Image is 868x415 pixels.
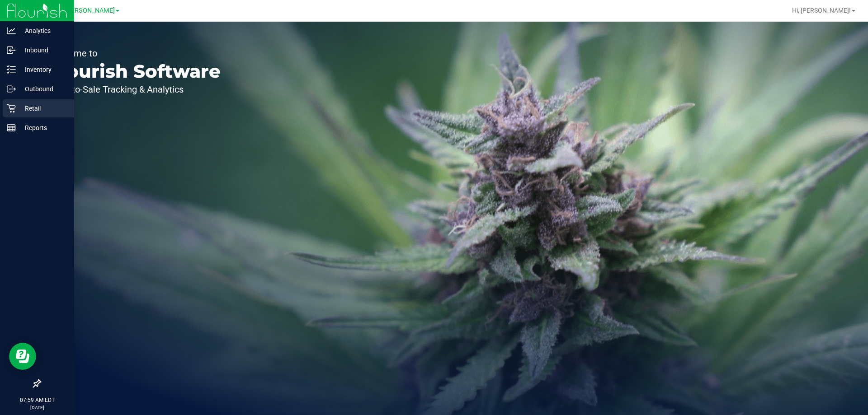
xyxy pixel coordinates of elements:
[4,404,70,411] p: [DATE]
[7,46,16,55] inline-svg: Inbound
[7,123,16,132] inline-svg: Reports
[4,396,70,404] p: 07:59 AM EDT
[16,84,70,94] p: Outbound
[792,7,851,14] span: Hi, [PERSON_NAME]!
[49,85,221,94] p: Seed-to-Sale Tracking & Analytics
[16,122,70,133] p: Reports
[16,64,70,75] p: Inventory
[9,343,36,370] iframe: Resource center
[7,26,16,35] inline-svg: Analytics
[65,7,115,14] span: [PERSON_NAME]
[16,25,70,36] p: Analytics
[7,65,16,74] inline-svg: Inventory
[7,84,16,93] inline-svg: Outbound
[16,45,70,56] p: Inbound
[16,103,70,114] p: Retail
[49,49,221,58] p: Welcome to
[7,104,16,113] inline-svg: Retail
[49,62,221,80] p: Flourish Software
